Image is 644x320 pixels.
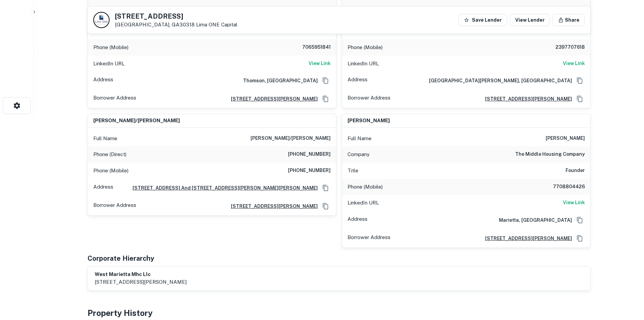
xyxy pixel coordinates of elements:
a: [STREET_ADDRESS] And [STREET_ADDRESS][PERSON_NAME][PERSON_NAME] [127,184,318,192]
h6: [GEOGRAPHIC_DATA][PERSON_NAME], [GEOGRAPHIC_DATA] [424,77,572,84]
button: Copy Address [320,201,331,211]
p: Email [348,4,360,19]
h6: View Link [563,60,585,67]
p: Phone (Mobile) [348,43,383,51]
p: Borrower Address [93,94,136,104]
h6: [EMAIL_ADDRESS][DOMAIN_NAME] [504,4,585,19]
h6: Founder [566,167,585,175]
p: [GEOGRAPHIC_DATA], GA30318 [115,22,237,28]
h5: [STREET_ADDRESS] [115,13,237,20]
button: Copy Address [320,76,331,86]
a: View Lender [510,14,550,26]
h6: 2397707618 [544,43,585,51]
p: LinkedIn URL [348,199,379,207]
h6: Thomson, [GEOGRAPHIC_DATA] [238,77,318,84]
h6: 7065951841 [290,43,331,51]
p: Title [348,167,358,175]
iframe: Chat Widget [610,266,644,298]
a: View Link [309,60,331,68]
p: Borrower Address [348,94,390,104]
h6: [PERSON_NAME]/[PERSON_NAME] [93,117,180,125]
p: Address [93,183,113,193]
h6: west marietta mhc llc [95,271,187,278]
p: Phone (Mobile) [93,167,128,175]
p: Address [348,76,367,86]
p: Phone (Mobile) [93,43,128,51]
p: [STREET_ADDRESS][PERSON_NAME] [95,278,187,286]
a: [STREET_ADDRESS][PERSON_NAME] [225,202,318,210]
h6: [PERSON_NAME] [348,117,390,125]
p: Borrower Address [93,201,136,211]
p: Full Name [348,134,372,143]
button: Copy Address [575,76,585,86]
h6: 7708804426 [544,183,585,191]
h6: View Link [563,199,585,206]
h6: Marietta, [GEOGRAPHIC_DATA] [494,216,572,224]
p: LinkedIn URL [348,60,379,68]
a: View Link [563,60,585,68]
button: Copy Address [575,215,585,225]
button: Share [553,14,585,26]
h6: [PHONE_NUMBER] [288,150,331,158]
button: Save Lender [458,14,507,26]
h5: Corporate Hierarchy [88,253,154,263]
a: Lima ONE Capital [196,22,237,27]
p: Address [93,76,113,86]
h6: [PERSON_NAME] [546,134,585,143]
h6: [PHONE_NUMBER] [288,167,331,175]
p: Email [93,4,106,19]
h6: View Link [309,60,331,67]
p: Full Name [93,134,117,143]
h4: Property History [88,307,591,319]
button: Copy Address [575,94,585,104]
a: [STREET_ADDRESS][PERSON_NAME] [480,235,572,242]
a: View Link [563,199,585,207]
h6: the middle housing company [515,150,585,158]
p: Address [348,215,367,225]
h6: [EMAIL_ADDRESS][DOMAIN_NAME] [249,4,331,19]
button: Copy Address [320,94,331,104]
p: LinkedIn URL [93,60,125,68]
p: Company [348,150,369,158]
p: Borrower Address [348,233,390,243]
a: [STREET_ADDRESS][PERSON_NAME] [225,95,318,103]
button: Copy Address [320,183,331,193]
h6: [PERSON_NAME]/[PERSON_NAME] [251,134,331,143]
button: Copy Address [575,233,585,243]
p: Phone (Mobile) [348,183,383,191]
p: Phone (Direct) [93,150,126,158]
a: [STREET_ADDRESS][PERSON_NAME] [480,95,572,103]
